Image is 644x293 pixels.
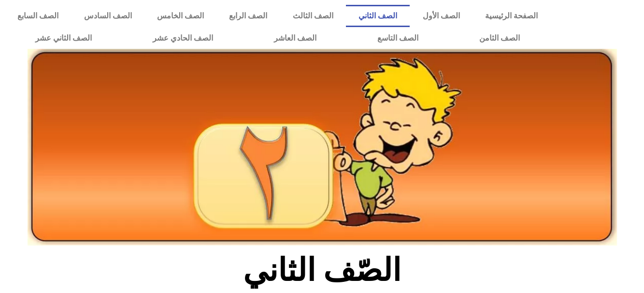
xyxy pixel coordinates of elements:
a: الصف الرابع [216,5,280,27]
a: الصف الثامن [449,27,550,49]
a: الصف الثالث [280,5,346,27]
a: الصف السادس [71,5,144,27]
a: الصف التاسع [347,27,449,49]
a: الصفحة الرئيسية [472,5,550,27]
a: الصف السابع [5,5,71,27]
a: الصف الثاني عشر [5,27,122,49]
h2: الصّف الثاني [162,251,482,289]
a: الصف الخامس [144,5,216,27]
a: الصف العاشر [243,27,347,49]
a: الصف الثاني [346,5,410,27]
a: الصف الأول [410,5,472,27]
a: الصف الحادي عشر [122,27,243,49]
